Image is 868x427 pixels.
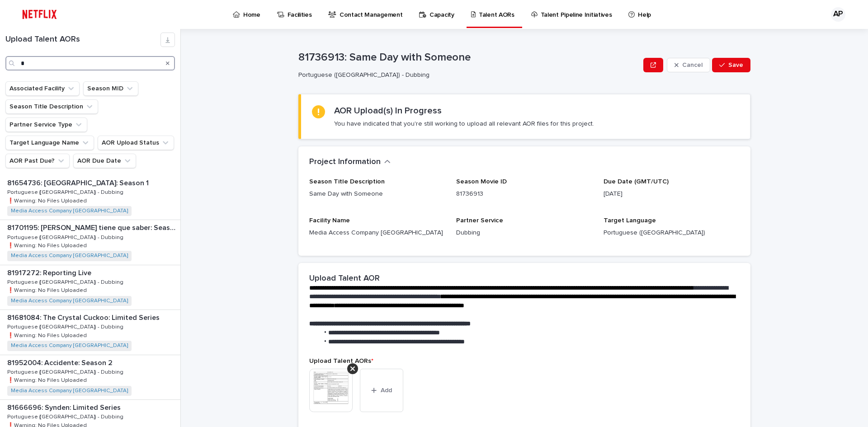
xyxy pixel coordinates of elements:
[381,387,392,394] span: Add
[7,367,125,375] p: Portuguese ([GEOGRAPHIC_DATA]) - Dubbing
[456,217,503,224] span: Partner Service
[7,267,93,277] p: 81917272: Reporting Live
[309,217,350,224] span: Facility Name
[18,5,61,23] img: ifQbXi3ZQGMSEF7WDB7W
[7,222,179,232] p: 81701195: [PERSON_NAME] tiene que saber: Season 1
[309,157,391,167] button: Project Information
[604,189,740,199] p: [DATE]
[334,120,594,128] p: You have indicated that you're still working to upload all relevant AOR files for this project.
[309,189,445,199] p: Same Day with Someone
[5,56,175,70] input: Search
[712,58,750,72] button: Save
[7,331,89,339] p: ❗️Warning: No Files Uploaded
[831,7,845,22] div: AP
[11,298,128,304] a: Media Access Company [GEOGRAPHIC_DATA]
[5,136,94,150] button: Target Language Name
[604,178,669,185] span: Due Date (GMT/UTC)
[604,217,656,224] span: Target Language
[7,322,125,330] p: Portuguese ([GEOGRAPHIC_DATA]) - Dubbing
[5,81,80,96] button: Associated Facility
[728,62,743,68] span: Save
[5,99,98,114] button: Season Title Description
[334,105,442,116] h2: AOR Upload(s) In Progress
[11,343,128,349] a: Media Access Company [GEOGRAPHIC_DATA]
[7,402,123,412] p: 81666696: Synden: Limited Series
[7,357,114,367] p: 81952004: Accidente: Season 2
[309,157,381,167] h2: Project Information
[7,233,125,241] p: Portuguese ([GEOGRAPHIC_DATA]) - Dubbing
[604,228,740,238] p: Portuguese ([GEOGRAPHIC_DATA])
[309,274,380,284] h2: Upload Talent AOR
[7,241,89,249] p: ❗️Warning: No Files Uploaded
[11,253,128,259] a: Media Access Company [GEOGRAPHIC_DATA]
[309,358,373,364] span: Upload Talent AORs
[7,375,89,384] p: ❗️Warning: No Files Uploaded
[7,177,151,188] p: 81654736: [GEOGRAPHIC_DATA]: Season 1
[682,62,703,68] span: Cancel
[309,178,385,185] span: Season Title Description
[83,81,138,96] button: Season MID
[667,58,710,72] button: Cancel
[73,154,136,168] button: AOR Due Date
[298,71,636,79] p: Portuguese ([GEOGRAPHIC_DATA]) - Dubbing
[11,388,128,394] a: Media Access Company [GEOGRAPHIC_DATA]
[298,51,640,64] p: 81736913: Same Day with Someone
[5,154,70,168] button: AOR Past Due?
[5,35,160,45] h1: Upload Talent AORs
[11,208,128,214] a: Media Access Company [GEOGRAPHIC_DATA]
[7,286,89,294] p: ❗️Warning: No Files Uploaded
[7,277,125,286] p: Portuguese ([GEOGRAPHIC_DATA]) - Dubbing
[7,196,89,204] p: ❗️Warning: No Files Uploaded
[456,178,507,185] span: Season Movie ID
[309,228,445,238] p: Media Access Company [GEOGRAPHIC_DATA]
[98,136,174,150] button: AOR Upload Status
[456,189,592,199] p: 81736913
[7,312,161,322] p: 81681084: The Crystal Cuckoo: Limited Series
[360,369,403,412] button: Add
[7,412,125,420] p: Portuguese ([GEOGRAPHIC_DATA]) - Dubbing
[456,228,592,238] p: Dubbing
[7,188,125,196] p: Portuguese ([GEOGRAPHIC_DATA]) - Dubbing
[5,117,87,132] button: Partner Service Type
